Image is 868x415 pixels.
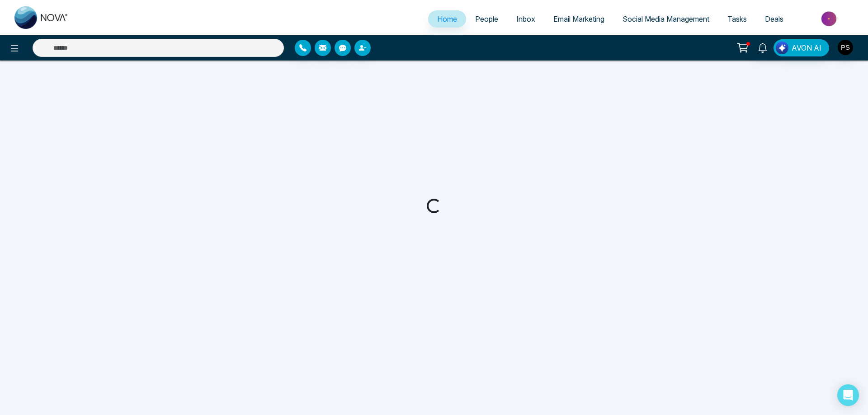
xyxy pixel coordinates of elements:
a: Deals [756,10,793,28]
button: AVON AI [774,39,829,56]
span: Deals [765,14,783,23]
span: People [475,14,498,23]
a: People [466,10,507,28]
img: User Avatar [838,40,853,55]
a: Inbox [507,10,544,28]
span: Email Marketing [553,14,604,23]
a: Email Marketing [544,10,613,28]
span: Social Media Management [623,14,709,23]
img: Market-place.gif [797,9,863,29]
a: Tasks [718,10,756,28]
span: Tasks [727,14,747,23]
span: AVON AI [792,42,821,53]
img: Nova CRM Logo [14,6,69,29]
span: Home [437,14,457,23]
img: Lead Flow [776,42,788,54]
a: Social Media Management [613,10,718,28]
span: Inbox [516,14,535,23]
div: Open Intercom Messenger [837,384,859,406]
a: Home [428,10,466,28]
